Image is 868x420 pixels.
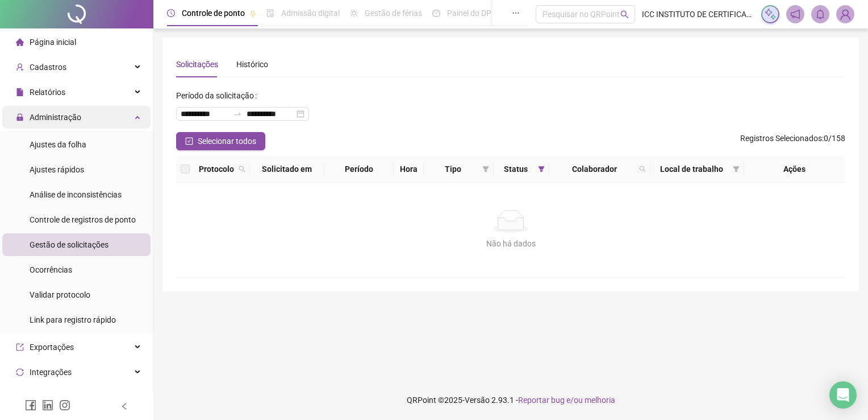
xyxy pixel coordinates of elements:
span: swap-right [233,109,242,118]
span: Protocolo [199,163,234,175]
span: sun [350,9,358,17]
span: search [639,166,646,172]
span: Administração [30,113,81,122]
span: linkedin [42,400,53,411]
button: Selecionar todos [176,132,265,150]
div: Ações [749,163,841,175]
span: notification [790,9,800,19]
span: Local de trabalho [655,163,728,175]
span: filter [538,166,545,172]
span: Página inicial [30,38,76,47]
span: Análise de inconsistências [30,190,122,199]
span: Exportações [30,343,74,352]
div: Open Intercom Messenger [829,381,857,409]
span: : 0 / 158 [740,132,845,150]
span: lock [16,113,24,121]
span: Cadastros [30,63,66,72]
span: Colaborador [554,163,634,175]
span: Selecionar todos [198,135,256,147]
span: Versão [465,396,490,405]
span: user-add [16,63,24,71]
label: Período da solicitação [176,87,261,105]
span: search [620,10,629,19]
img: 73766 [837,6,854,23]
span: facebook [25,400,36,411]
span: filter [482,166,489,172]
span: file [16,88,24,96]
span: search [236,160,248,178]
span: filter [733,166,740,172]
span: Reportar bug e/ou melhoria [518,396,615,405]
span: dashboard [432,9,440,17]
img: sparkle-icon.fc2bf0ac1784a2077858766a79e2daf3.svg [764,8,777,20]
span: Gestão de férias [365,9,422,18]
span: search [637,160,648,178]
span: sync [16,368,24,376]
span: Registros Selecionados [740,134,822,143]
span: search [239,166,245,172]
th: Solicitado em [250,156,324,183]
span: Validar protocolo [30,290,90,299]
span: Admissão digital [281,9,340,18]
span: Status [498,163,534,175]
span: Controle de registros de ponto [30,215,136,224]
span: file-done [266,9,274,17]
span: export [16,343,24,351]
span: filter [731,160,742,178]
div: Solicitações [176,58,218,71]
span: Controle de ponto [182,9,245,18]
span: Painel do DP [447,9,491,18]
span: filter [536,160,547,178]
span: Ocorrências [30,265,72,274]
span: instagram [59,400,70,411]
span: Link para registro rápido [30,315,116,324]
span: Gestão de solicitações [30,240,108,249]
th: Hora [394,156,424,183]
span: ellipsis [512,9,520,17]
span: left [120,402,128,410]
span: Ajustes da folha [30,140,86,149]
span: Relatórios [30,88,65,97]
span: pushpin [249,10,256,17]
span: clock-circle [167,9,175,17]
span: filter [480,160,491,178]
span: check-square [185,137,193,145]
span: Ajustes rápidos [30,165,84,174]
span: Integrações [30,368,72,377]
span: ICC INSTITUTO DE CERTIFICACOS E CONFORMIDADES LTDA [642,8,754,20]
footer: QRPoint © 2025 - 2.93.1 - [153,380,868,420]
div: Histórico [236,58,268,71]
span: bell [815,9,825,19]
div: Não há dados [190,237,832,250]
span: Tipo [428,163,478,175]
span: to [233,109,242,118]
th: Período [324,156,394,183]
span: home [16,38,24,46]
